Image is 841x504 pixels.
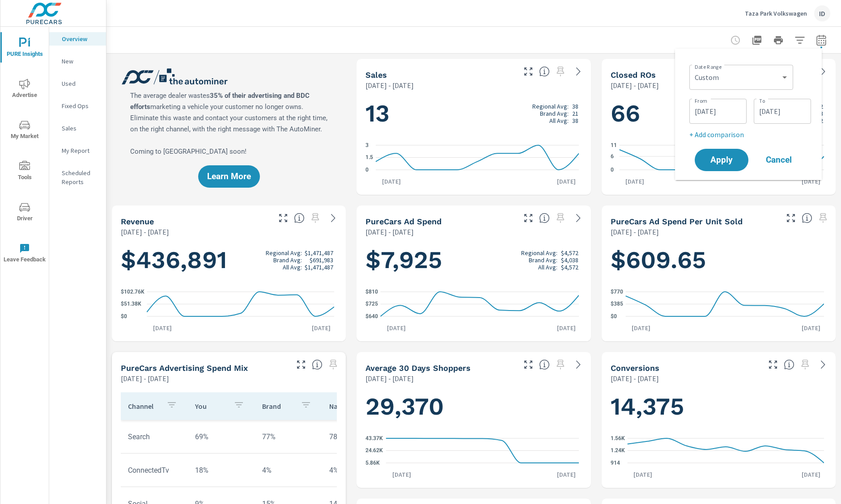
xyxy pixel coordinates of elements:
button: Learn More [198,165,260,188]
p: Taza Park Volkswagen [745,9,807,17]
p: [DATE] - [DATE] [121,373,169,384]
span: Select a preset date range to save this widget [816,211,830,225]
p: Used [62,79,99,88]
h1: 29,370 [365,391,582,422]
h5: PureCars Ad Spend Per Unit Sold [611,217,743,226]
text: $102.76K [121,289,144,295]
span: Select a preset date range to save this widget [326,357,340,372]
div: Overview [49,32,106,46]
td: 77% [255,425,322,448]
p: [DATE] - [DATE] [365,227,414,237]
p: $4,572 [561,264,578,271]
td: Search [121,425,188,448]
a: See more details in report [571,357,586,372]
text: 1.24K [611,448,625,454]
h5: Closed ROs [611,70,656,80]
p: [DATE] [619,177,650,186]
text: 5.86K [365,460,380,466]
span: PURE Insights [3,38,46,59]
button: Cancel [752,149,806,171]
p: [DATE] [795,470,827,479]
div: Scheduled Reports [49,166,106,189]
p: [DATE] [381,323,412,332]
p: [DATE] [147,323,178,332]
text: $51.38K [121,301,141,307]
text: 6 [611,153,614,160]
p: [DATE] - [DATE] [121,227,169,237]
p: [DATE] [551,323,582,332]
h5: Revenue [121,217,154,226]
p: [DATE] [627,470,658,479]
span: A rolling 30 day total of daily Shoppers on the dealership website, averaged over the selected da... [539,359,550,370]
div: Used [49,77,106,90]
span: Driver [3,202,46,224]
p: Brand Avg: [540,110,569,117]
p: Sales [62,124,99,133]
p: [DATE] - [DATE] [611,80,659,91]
text: $725 [365,301,378,307]
span: Total cost of media for all PureCars channels for the selected dealership group over the selected... [539,213,550,223]
span: Select a preset date range to save this widget [798,357,812,372]
h1: $436,891 [121,245,337,275]
td: ConnectedTv [121,459,188,482]
h1: 14,375 [611,391,827,422]
a: See more details in report [816,357,830,372]
button: Select Date Range [812,31,830,49]
span: Select a preset date range to save this widget [553,64,568,79]
p: Regional Avg: [532,103,569,110]
span: Number of vehicles sold by the dealership over the selected date range. [Source: This data is sou... [539,66,550,77]
p: [DATE] [551,177,582,186]
text: $810 [365,289,378,295]
button: Make Fullscreen [521,357,535,372]
p: Regional Avg: [266,249,302,256]
td: 69% [188,425,255,448]
h1: $609.65 [611,245,827,275]
h5: Sales [365,70,387,80]
p: $4,572 [561,249,578,256]
text: $770 [611,289,623,295]
p: New [62,57,99,66]
p: Scheduled Reports [62,168,99,186]
p: Overview [62,34,99,43]
p: Regional Avg: [521,249,557,256]
p: [DATE] - [DATE] [365,373,414,384]
h5: PureCars Advertising Spend Mix [121,363,248,373]
span: Learn More [207,172,251,181]
p: $4,038 [561,256,578,264]
button: Apply [695,149,748,171]
text: 0 [611,167,614,173]
text: $0 [611,313,617,319]
button: Make Fullscreen [521,211,535,225]
text: $0 [121,313,127,319]
p: Fixed Ops [62,101,99,110]
p: $1,471,487 [305,264,333,271]
div: My Report [49,144,106,157]
text: 914 [611,460,620,466]
span: The number of dealer-specified goals completed by a visitor. [Source: This data is provided by th... [784,359,794,370]
span: Select a preset date range to save this widget [553,211,568,225]
p: [DATE] [795,323,827,332]
h5: PureCars Ad Spend [365,217,442,226]
text: 1.5 [365,155,373,161]
p: My Report [62,146,99,155]
text: 0 [365,167,369,173]
td: 18% [188,459,255,482]
span: Average cost of advertising per each vehicle sold at the dealer over the selected date range. The... [802,213,812,223]
p: [DATE] [386,470,417,479]
span: Select a preset date range to save this widget [553,357,568,372]
span: Select a preset date range to save this widget [308,211,323,225]
span: Total sales revenue over the selected date range. [Source: This data is sourced from the dealer’s... [294,213,305,223]
text: 24.62K [365,448,383,454]
p: [DATE] [625,323,657,332]
div: Sales [49,122,106,135]
a: See more details in report [571,211,586,225]
p: All Avg: [283,264,302,271]
p: [DATE] [551,470,582,479]
a: See more details in report [326,211,340,225]
td: 4% [255,459,322,482]
span: My Market [3,120,46,142]
p: National [329,402,361,411]
span: Advertise [3,79,46,101]
p: Brand [262,402,293,411]
text: 1.56K [611,435,625,441]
